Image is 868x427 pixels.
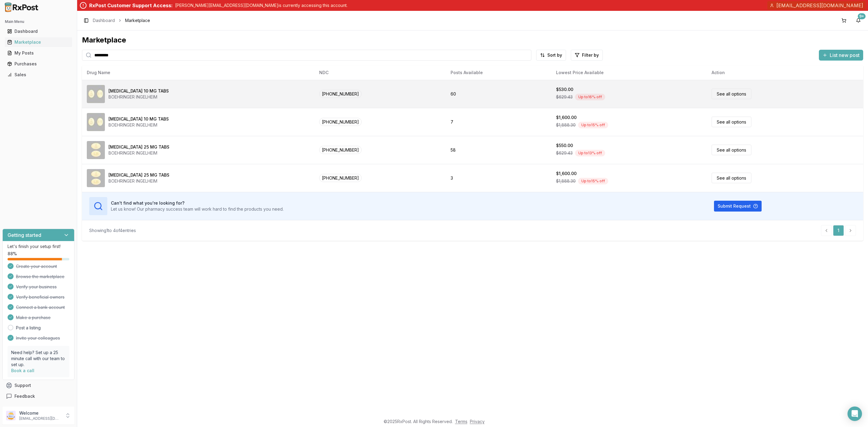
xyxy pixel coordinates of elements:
[111,200,284,206] h3: Can't find what you're looking for?
[6,411,16,420] img: User avatar
[319,146,362,154] span: [PHONE_NUMBER]
[87,141,105,159] img: Jardiance 25 MG TABS
[5,58,72,69] a: Purchases
[8,243,69,250] p: Let's finish your setup first!
[314,65,446,80] th: NDC
[319,118,362,126] span: [PHONE_NUMBER]
[89,2,173,9] div: RxPost Customer Support Access:
[7,61,70,67] div: Purchases
[455,419,467,424] a: Terms
[16,315,51,321] span: Make a purchase
[556,94,573,100] span: $629.43
[175,2,348,8] p: [PERSON_NAME][EMAIL_ADDRESS][DOMAIN_NAME] is currently accessing this account.
[712,117,751,127] a: See all options
[111,206,284,212] p: Let us know! Our pharmacy success team will work hard to find the products you need.
[16,304,65,310] span: Connect a bank account
[2,37,74,47] button: Marketplace
[578,122,608,128] div: Up to 15 % off
[108,178,169,184] div: BOEHRINGER INGELHEIM
[830,52,860,59] span: List new post
[556,122,576,128] span: $1,888.30
[7,39,70,45] div: Marketplace
[16,294,64,300] span: Verify beneficial owners
[833,225,844,236] a: 1
[87,169,105,187] img: Jardiance 25 MG TABS
[16,325,41,331] a: Post a listing
[108,122,169,128] div: BOEHRINGER INGELHEIM
[82,35,863,45] div: Marketplace
[446,80,551,108] td: 60
[8,251,17,257] span: 88 %
[11,350,66,368] p: Need help? Set up a 25 minute call with our team to set up.
[87,85,105,103] img: Jardiance 10 MG TABS
[551,65,707,80] th: Lowest Price Available
[571,50,603,61] button: Filter by
[819,53,863,59] a: List new post
[5,26,72,37] a: Dashboard
[536,50,566,61] button: Sort by
[125,17,150,24] span: Marketplace
[16,284,57,290] span: Verify your business
[821,225,856,236] nav: pagination
[470,419,485,424] a: Privacy
[19,416,61,421] p: [EMAIL_ADDRESS][DOMAIN_NAME]
[446,65,551,80] th: Posts Available
[319,174,362,182] span: [PHONE_NUMBER]
[2,59,74,69] button: Purchases
[108,116,169,122] div: [MEDICAL_DATA] 10 MG TABS
[93,17,115,24] a: Dashboard
[712,145,751,155] a: See all options
[2,391,74,402] button: Feedback
[2,380,74,391] button: Support
[108,150,169,156] div: BOEHRINGER INGELHEIM
[547,52,562,58] span: Sort by
[5,37,72,48] a: Marketplace
[5,19,72,24] h2: Main Menu
[776,2,863,9] span: [EMAIL_ADDRESS][DOMAIN_NAME]
[707,65,863,80] th: Action
[556,171,577,177] div: $1,600.00
[108,144,169,150] div: [MEDICAL_DATA] 25 MG TABS
[16,263,57,269] span: Create your account
[16,335,60,341] span: Invite your colleagues
[16,274,64,280] span: Browse the marketplace
[7,28,70,34] div: Dashboard
[446,108,551,136] td: 7
[556,115,577,121] div: $1,600.00
[89,228,136,234] div: Showing 1 to 4 of 4 entries
[7,50,70,56] div: My Posts
[858,13,866,19] div: 9+
[2,70,74,80] button: Sales
[446,164,551,192] td: 3
[14,393,35,399] span: Feedback
[108,172,169,178] div: [MEDICAL_DATA] 25 MG TABS
[575,150,605,156] div: Up to 13 % off
[87,113,105,131] img: Jardiance 10 MG TABS
[854,16,863,25] button: 9+
[11,368,34,373] a: Book a call
[5,48,72,58] a: My Posts
[5,69,72,80] a: Sales
[712,173,751,183] a: See all options
[93,17,150,24] nav: breadcrumb
[819,50,863,61] button: List new post
[556,143,573,149] div: $550.00
[712,89,751,99] a: See all options
[2,48,74,58] button: My Posts
[8,231,41,239] h3: Getting started
[556,150,573,156] span: $629.43
[575,94,605,100] div: Up to 16 % off
[7,72,70,78] div: Sales
[582,52,599,58] span: Filter by
[2,2,41,12] img: RxPost Logo
[446,136,551,164] td: 58
[714,201,762,212] button: Submit Request
[19,410,61,416] p: Welcome
[82,65,314,80] th: Drug Name
[556,86,573,93] div: $530.00
[108,88,169,94] div: [MEDICAL_DATA] 10 MG TABS
[578,178,608,184] div: Up to 15 % off
[848,407,862,421] div: Open Intercom Messenger
[319,90,362,98] span: [PHONE_NUMBER]
[556,178,576,184] span: $1,888.30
